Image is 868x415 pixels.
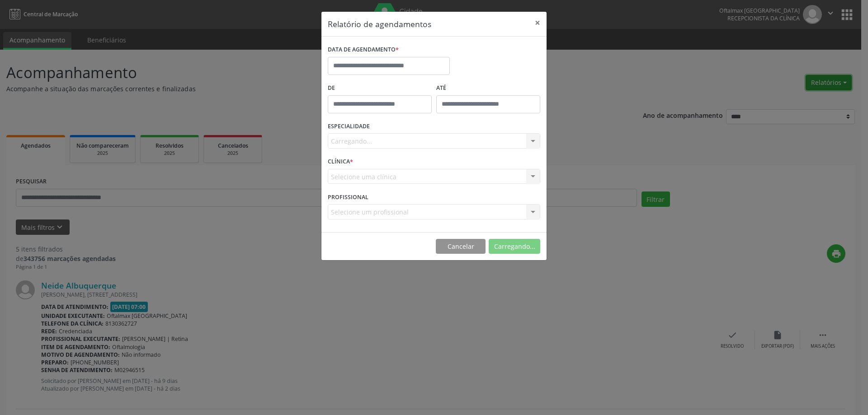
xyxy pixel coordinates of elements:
label: De [328,81,432,95]
button: Carregando... [489,239,540,254]
h5: Relatório de agendamentos [328,18,431,30]
label: ESPECIALIDADE [328,120,370,134]
label: ATÉ [436,81,540,95]
label: CLÍNICA [328,155,353,169]
label: DATA DE AGENDAMENTO [328,43,399,57]
label: PROFISSIONAL [328,190,368,204]
button: Close [528,12,547,34]
button: Cancelar [436,239,486,254]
